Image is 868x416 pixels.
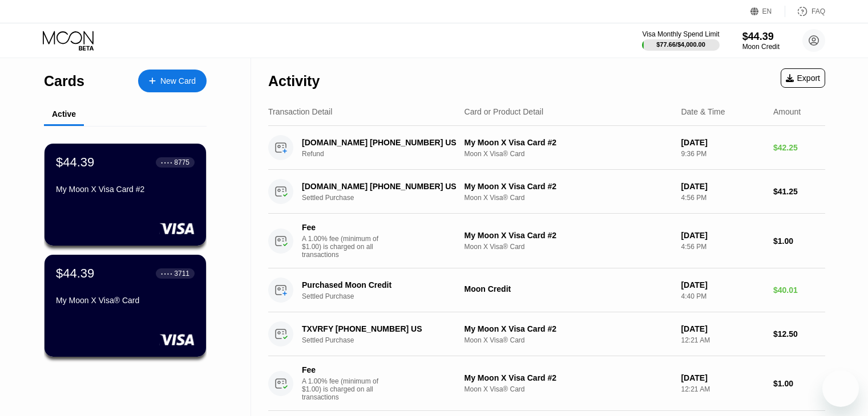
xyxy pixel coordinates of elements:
[302,235,387,259] div: A 1.00% fee (minimum of $1.00) is charged on all transactions
[681,280,764,289] div: [DATE]
[268,268,825,312] div: Purchased Moon CreditSettled PurchaseMoon Credit[DATE]4:40 PM$40.01
[268,107,332,116] div: Transaction Detail
[465,107,544,116] div: Card or Product Detail
[681,324,764,333] div: [DATE]
[742,31,780,51] div: $44.39Moon Credit
[45,255,206,357] div: $44.39● ● ● ●3711My Moon X Visa® Card
[642,30,719,51] div: Visa Monthly Spend Limit$77.66/$4,000.00
[822,370,859,407] iframe: Button to launch messaging window
[161,161,172,164] div: ● ● ● ●
[302,194,470,202] div: Settled Purchase
[268,214,825,268] div: FeeA 1.00% fee (minimum of $1.00) is charged on all transactionsMy Moon X Visa Card #2Moon X Visa...
[681,150,764,158] div: 9:36 PM
[773,236,825,246] div: $1.00
[302,324,458,333] div: TXVRFY [PHONE_NUMBER] US
[45,144,206,246] div: $44.39● ● ● ●8775My Moon X Visa Card #2
[465,194,672,202] div: Moon X Visa® Card
[742,31,780,43] div: $44.39
[161,272,172,275] div: ● ● ● ●
[465,385,672,393] div: Moon X Visa® Card
[268,126,825,170] div: [DOMAIN_NAME] [PHONE_NUMBER] USRefundMy Moon X Visa Card #2Moon X Visa® Card[DATE]9:36 PM$42.25
[56,185,195,194] div: My Moon X Visa Card #2
[785,6,825,17] div: FAQ
[465,373,672,382] div: My Moon X Visa Card #2
[812,7,825,15] div: FAQ
[681,138,764,147] div: [DATE]
[174,270,189,278] div: 3711
[302,377,387,401] div: A 1.00% fee (minimum of $1.00) is charged on all transactions
[302,182,458,191] div: [DOMAIN_NAME] [PHONE_NUMBER] US
[773,286,825,295] div: $40.01
[681,107,725,116] div: Date & Time
[268,356,825,411] div: FeeA 1.00% fee (minimum of $1.00) is charged on all transactionsMy Moon X Visa Card #2Moon X Visa...
[681,194,764,202] div: 4:56 PM
[52,109,76,119] div: Active
[681,292,764,300] div: 4:40 PM
[681,385,764,393] div: 12:21 AM
[773,143,825,152] div: $42.25
[681,243,764,251] div: 4:56 PM
[642,30,719,38] div: Visa Monthly Spend Limit
[302,292,470,300] div: Settled Purchase
[465,150,672,158] div: Moon X Visa® Card
[773,107,801,116] div: Amount
[465,284,672,293] div: Moon Credit
[773,187,825,196] div: $41.25
[138,70,207,92] div: New Card
[762,7,772,15] div: EN
[268,312,825,356] div: TXVRFY [PHONE_NUMBER] USSettled PurchaseMy Moon X Visa Card #2Moon X Visa® Card[DATE]12:21 AM$12.50
[302,336,470,344] div: Settled Purchase
[56,266,94,281] div: $44.39
[465,138,672,147] div: My Moon X Visa Card #2
[465,336,672,344] div: Moon X Visa® Card
[302,150,470,158] div: Refund
[681,182,764,191] div: [DATE]
[681,373,764,382] div: [DATE]
[160,76,196,86] div: New Card
[742,43,780,51] div: Moon Credit
[465,182,672,191] div: My Moon X Visa Card #2
[773,379,825,388] div: $1.00
[44,73,84,89] div: Cards
[302,280,458,289] div: Purchased Moon Credit
[773,329,825,338] div: $12.50
[465,324,672,333] div: My Moon X Visa Card #2
[465,231,672,240] div: My Moon X Visa Card #2
[681,336,764,344] div: 12:21 AM
[268,170,825,214] div: [DOMAIN_NAME] [PHONE_NUMBER] USSettled PurchaseMy Moon X Visa Card #2Moon X Visa® Card[DATE]4:56 ...
[750,6,785,17] div: EN
[56,296,195,305] div: My Moon X Visa® Card
[681,231,764,240] div: [DATE]
[786,74,820,83] div: Export
[302,223,382,232] div: Fee
[56,155,94,170] div: $44.39
[268,73,320,89] div: Activity
[781,68,825,88] div: Export
[465,243,672,251] div: Moon X Visa® Card
[656,41,705,48] div: $77.66 / $4,000.00
[174,158,189,166] div: 8775
[302,365,382,374] div: Fee
[302,138,458,147] div: [DOMAIN_NAME] [PHONE_NUMBER] US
